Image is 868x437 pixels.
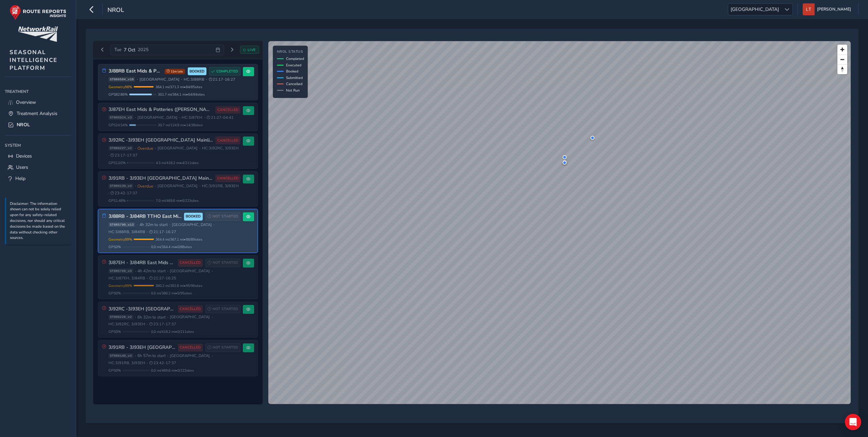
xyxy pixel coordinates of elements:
[108,198,126,203] span: GPS 1.48 %
[213,345,238,350] span: NOT STARTED
[108,244,121,249] span: GPS 0 %
[212,354,213,358] span: •
[15,175,26,182] span: Help
[248,47,256,52] span: LIVE
[17,122,30,128] span: NROL
[217,107,238,113] span: CANCELLED
[108,184,133,189] span: ST886139_v4
[5,86,71,97] div: Treatment
[165,69,185,74] span: 11m late
[139,77,180,82] span: [GEOGRAPHIC_DATA]
[149,322,176,327] span: 23:17 - 17:37
[213,223,215,227] span: •
[180,306,201,312] span: CANCELLED
[286,69,298,74] span: Booked
[108,291,121,296] span: GPS 0 %
[170,314,210,320] span: [GEOGRAPHIC_DATA]
[155,237,202,242] span: 364.4 mi / 367.1 mi • 88 / 89 sites
[157,183,198,189] span: [GEOGRAPHIC_DATA]
[108,146,133,151] span: ST886227_v2
[108,260,176,266] h3: 3J87EH - 3J84RB East Mids & Potteries ([PERSON_NAME] first)
[286,56,304,61] span: Completed
[111,153,137,158] span: 23:17 - 17:37
[207,115,234,120] span: 21:27 - 04:41
[184,77,204,82] span: HC: 3J88RB
[137,115,178,120] span: [GEOGRAPHIC_DATA]
[108,84,132,90] span: Geometry 98 %
[209,77,236,82] span: 21:17 - 16:27
[217,138,238,143] span: CANCELLED
[213,306,238,312] span: NOT STARTED
[155,146,156,150] span: •
[268,41,851,404] canvas: Map
[135,184,136,188] span: •
[5,119,71,130] a: NROL
[202,183,239,189] span: HC: 3J91RB, 3J93EH
[108,276,145,281] span: HC: 3J87EH, 3J84RB
[16,153,32,159] span: Devices
[728,4,781,15] span: [GEOGRAPHIC_DATA]
[135,269,136,273] span: •
[172,222,212,227] span: [GEOGRAPHIC_DATA]
[137,78,138,81] span: •
[108,306,176,312] h3: 3J92RC -3J93EH [GEOGRAPHIC_DATA] Mainline South
[108,160,126,165] span: GPS 1.02 %
[5,150,71,162] a: Devices
[108,214,182,220] h3: 3J88RB - 3J84RB TTHO East Mids & Potteries (Kettering first)
[138,47,149,53] span: 2025
[180,260,201,265] span: CANCELLED
[803,3,815,15] img: diamond-layout
[108,176,213,181] h3: 3J91RB - 3J93EH [GEOGRAPHIC_DATA] Mainline South
[5,162,71,173] a: Users
[180,345,201,350] span: CANCELLED
[845,414,861,430] div: Open Intercom Messenger
[135,354,136,358] span: •
[5,108,71,119] a: Treatment Analysis
[108,283,132,288] span: Geometry 99 %
[114,47,121,53] span: Tue
[108,360,145,366] span: HC: 3J91RB, 3J93EH
[137,183,153,189] span: Overdue
[108,368,121,373] span: GPS 0 %
[212,269,213,273] span: •
[10,201,68,241] p: Disclaimer: The information shown can not be solely relied upon for any safety-related decisions,...
[170,269,210,274] span: [GEOGRAPHIC_DATA]
[147,322,148,326] span: •
[158,123,203,128] span: 30.7 mi / 124.9 mi • 14 / 38 sites
[10,5,66,20] img: rr logo
[155,184,156,188] span: •
[108,92,128,97] span: GPS 82.86 %
[837,64,847,74] button: Reset bearing to north
[108,315,133,320] span: ST886228_v2
[170,353,210,358] span: [GEOGRAPHIC_DATA]
[216,69,238,74] span: COMPLETED
[147,230,148,234] span: •
[182,115,202,120] span: HC: 3J87EH
[5,173,71,184] a: Help
[137,268,166,274] span: 4h 42m to start
[147,276,148,280] span: •
[108,345,176,351] h3: 3J91RB - 3J93EH [GEOGRAPHIC_DATA] Mainline South
[17,110,57,117] span: Treatment Analysis
[817,3,851,15] span: [PERSON_NAME]
[149,276,176,281] span: 21:27 - 16:25
[204,116,205,119] span: •
[227,46,238,54] button: Next day
[837,54,847,64] button: Zoom out
[155,84,202,90] span: 364.1 mi / 371.3 mi • 84 / 85 sites
[151,329,194,334] span: 0.0 mi / 418.2 mi • 0 / 211 sites
[111,191,137,196] span: 23:42 - 17:37
[167,354,168,358] span: •
[151,368,194,373] span: 0.0 mi / 469.6 mi • 0 / 223 sites
[206,78,207,81] span: •
[139,222,168,227] span: 4h 32m to start
[108,123,128,128] span: GPS 24.54 %
[10,48,57,72] span: SEASONAL INTELLIGENCE PLATFORM
[186,214,201,219] span: BOOKED
[108,137,213,143] h3: 3J92RC -3J93EH [GEOGRAPHIC_DATA] Mainline South
[149,229,176,234] span: 21:17 - 16:27
[137,353,166,358] span: 6h 57m to start
[16,99,36,106] span: Overview
[108,68,162,74] h3: 3J88RB East Mids & Potteries (Kettering first)
[151,291,192,296] span: 0.0 mi / 380.2 mi • 0 / 95 sites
